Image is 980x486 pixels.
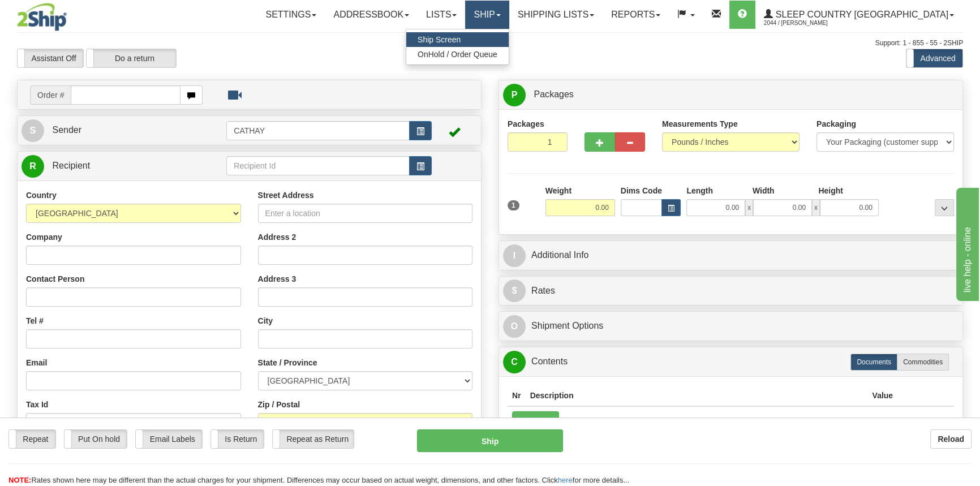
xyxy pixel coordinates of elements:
[258,204,473,223] input: Enter a location
[26,315,44,326] label: Tel #
[816,118,856,130] label: Packaging
[257,1,325,29] a: Settings
[906,49,962,67] label: Advanced
[87,49,176,67] label: Do a return
[258,231,296,243] label: Address 2
[764,18,849,29] span: 2044 / [PERSON_NAME]
[603,1,669,29] a: Reports
[22,119,44,142] span: S
[18,49,83,67] label: Assistant Off
[954,185,979,300] iframe: chat widget
[26,399,48,410] label: Tax Id
[22,155,44,178] span: R
[503,244,526,267] span: I
[503,315,526,338] span: O
[503,84,526,106] span: P
[8,476,31,484] span: NOTE:
[418,50,497,59] span: OnHold / Order Queue
[52,161,90,170] span: Recipient
[325,1,418,29] a: Addressbook
[662,118,738,130] label: Measurements Type
[818,185,843,196] label: Height
[938,435,964,444] b: Reload
[258,273,296,285] label: Address 3
[258,315,273,326] label: City
[418,35,461,44] span: Ship Screen
[508,118,544,130] label: Packages
[26,231,62,243] label: Company
[526,385,868,406] th: Description
[897,354,949,371] label: Commodities
[545,185,571,196] label: Weight
[850,354,897,371] label: Documents
[22,119,226,142] a: S Sender
[503,350,958,373] a: CContents
[226,156,409,175] input: Recipient Id
[258,357,317,368] label: State / Province
[935,199,954,216] div: ...
[406,47,509,62] a: OnHold / Order Queue
[406,32,509,47] a: Ship Screen
[30,85,71,105] span: Order #
[745,199,753,216] span: x
[417,429,564,452] button: Ship
[503,83,958,106] a: P Packages
[418,1,465,29] a: Lists
[136,430,202,448] label: Email Labels
[534,89,573,99] span: Packages
[503,279,526,302] span: $
[508,385,526,406] th: Nr
[621,185,662,196] label: Dims Code
[465,1,509,29] a: Ship
[258,399,300,410] label: Zip / Postal
[65,430,127,448] label: Put On hold
[503,315,958,338] a: OShipment Options
[26,357,47,368] label: Email
[930,429,972,449] button: Reload
[867,385,897,406] th: Value
[558,476,573,484] a: here
[17,38,963,48] div: Support: 1 - 855 - 55 - 2SHIP
[812,199,820,216] span: x
[22,154,204,178] a: R Recipient
[773,10,948,19] span: Sleep Country [GEOGRAPHIC_DATA]
[753,185,775,196] label: Width
[26,273,84,285] label: Contact Person
[273,430,354,448] label: Repeat as Return
[503,351,526,373] span: C
[9,430,55,448] label: Repeat
[503,279,958,303] a: $Rates
[755,1,962,29] a: Sleep Country [GEOGRAPHIC_DATA] 2044 / [PERSON_NAME]
[211,430,264,448] label: Is Return
[258,190,314,201] label: Street Address
[508,200,519,210] span: 1
[26,190,57,201] label: Country
[17,3,67,31] img: logo2044.jpg
[8,7,105,20] div: live help - online
[52,125,81,135] span: Sender
[226,121,409,140] input: Sender Id
[686,185,713,196] label: Length
[512,411,559,431] button: Add New
[503,244,958,267] a: IAdditional Info
[509,1,603,29] a: Shipping lists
